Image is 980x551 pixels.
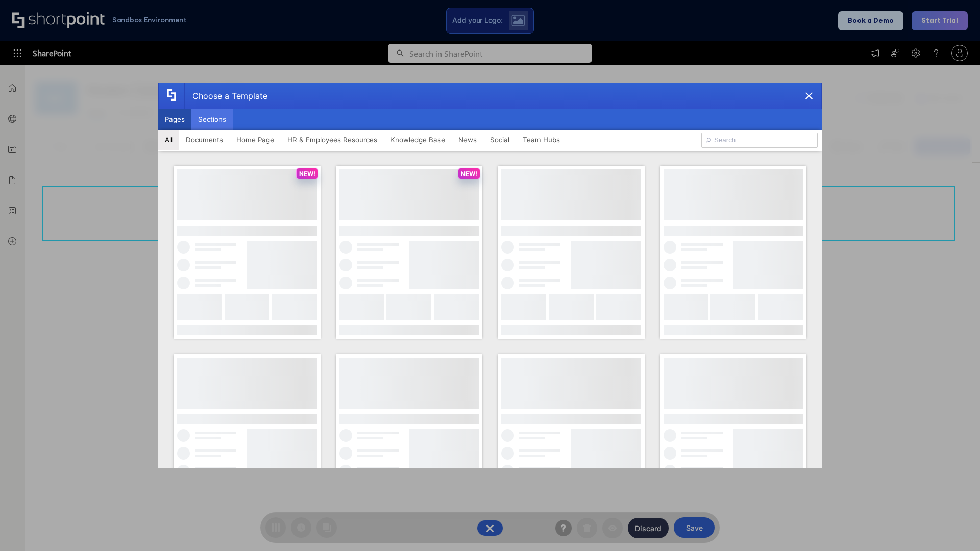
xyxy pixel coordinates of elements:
button: Documents [179,130,230,150]
button: HR & Employees Resources [281,130,384,150]
button: All [158,130,179,150]
div: Choose a Template [184,83,267,109]
p: NEW! [461,170,477,178]
button: Sections [191,109,233,130]
button: Pages [158,109,191,130]
iframe: Chat Widget [929,502,980,551]
p: NEW! [299,170,315,178]
div: template selector [158,83,822,468]
button: Knowledge Base [384,130,452,150]
button: News [452,130,483,150]
button: Home Page [230,130,281,150]
input: Search [701,133,818,148]
button: Team Hubs [516,130,567,150]
button: Social [483,130,516,150]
